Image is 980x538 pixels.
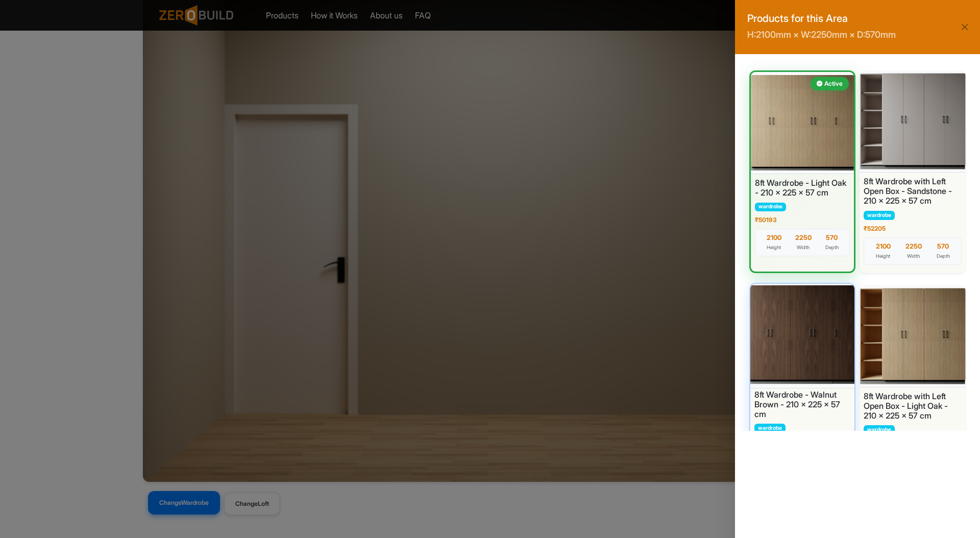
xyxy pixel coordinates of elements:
small: H: 2100 mm × W: 2250 mm × D: 570 mm [747,29,896,40]
h5: Products for this Area [747,12,896,25]
h6: 8ft Wardrobe with Left Open Box - Light Oak - 210 x 225 x 57 cm [864,392,962,421]
span: Depth [937,253,950,259]
h6: 8ft Wardrobe - Walnut Brown - 210 x 225 x 57 cm [754,390,850,420]
span: ₹ 52205 [864,225,886,232]
span: wardrobe [754,424,786,433]
span: Depth [825,244,839,250]
h6: 8ft Wardrobe with Left Open Box - Sandstone - 210 x 225 x 57 cm [864,177,962,206]
span: Active [824,79,843,88]
div: 2250 [905,242,922,251]
div: 2250 [795,233,812,242]
button: Close [958,20,972,34]
span: wardrobe [864,425,895,434]
span: Width [797,244,810,250]
span: Height [876,253,890,259]
span: Width [907,253,920,259]
div: 2100 [876,242,891,251]
h6: 8ft Wardrobe - Light Oak - 210 x 225 x 57 cm [755,178,850,198]
div: 2100 [767,233,781,242]
span: wardrobe [755,203,786,212]
span: ₹ 50193 [755,216,777,224]
div: 570 [937,242,950,251]
div: 570 [825,233,839,242]
span: wardrobe [864,211,895,220]
span: Height [767,244,781,250]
